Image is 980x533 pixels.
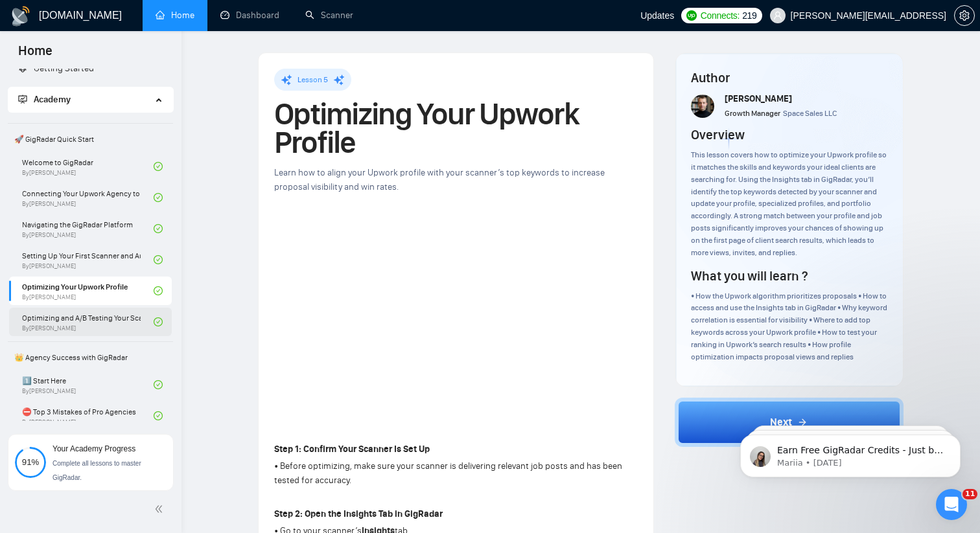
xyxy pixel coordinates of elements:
[154,380,163,389] span: check-circle
[13,111,231,125] p: GigRadar Quick Start
[154,411,163,420] span: check-circle
[691,290,888,363] div: • How the Upwork algorithm prioritizes proposals • How to access and use the Insights tab in GigR...
[18,63,94,74] a: rocketGetting Started
[10,6,31,27] img: logo
[691,95,714,118] img: vlad-t.jpg
[52,460,141,481] span: Complete all lessons to master GigRadar.
[725,93,792,104] span: [PERSON_NAME]
[274,459,638,488] p: • Before optimizing, make sure your scanner is delivering relevant job posts and has been tested ...
[9,126,172,152] span: 🚀 GigRadar Quick Start
[52,444,135,453] span: Your Academy Progress
[274,508,443,519] strong: Step 2: Open the Insights Tab in GigRadar
[962,489,977,499] span: 11
[955,10,974,21] span: setting
[220,10,279,21] a: dashboardDashboard
[30,437,56,446] span: Home
[13,162,231,176] p: Upwork Basics
[22,183,154,212] a: Connecting Your Upwork Agency to GigRadarBy[PERSON_NAME]
[8,32,251,58] input: Search for help
[22,308,154,336] a: Optimizing and A/B Testing Your Scanner for Better ResultsBy[PERSON_NAME]
[274,444,430,455] strong: Step 1: Confirm Your Scanner Is Set Up
[13,330,55,343] span: 6 articles
[13,380,55,394] span: 2 articles
[18,94,71,105] span: Academy
[108,437,152,446] span: Messages
[154,503,167,516] span: double-left
[13,229,55,242] span: 4 articles
[154,286,163,295] span: check-circle
[13,128,60,141] span: 20 articles
[18,95,27,104] span: fund-projection-screen
[154,255,163,264] span: check-circle
[13,212,231,226] p: Dashboard
[154,162,163,171] span: check-circle
[773,11,782,20] span: user
[305,10,353,21] a: searchScanner
[86,404,172,456] button: Messages
[154,224,163,233] span: check-circle
[721,407,980,498] iframe: Intercom notifications message
[8,56,173,82] li: Getting Started
[8,32,251,58] div: Search for helpSearch for help
[13,313,231,327] p: Using Auto Bidder
[13,178,55,192] span: 4 articles
[725,109,780,118] span: Growth Manager
[701,8,740,23] span: Connects:
[691,69,888,87] h4: Author
[22,370,154,399] a: 1️⃣ Start HereBy[PERSON_NAME]
[274,167,605,192] span: Learn how to align your Upwork profile with your scanner’s top keywords to increase proposal visi...
[22,152,154,181] a: Welcome to GigRadarBy[PERSON_NAME]
[204,437,227,446] span: Help
[954,10,975,21] a: setting
[13,263,231,277] p: Setting up a Scanner
[936,489,967,520] iframe: Intercom live chat
[691,126,745,144] h4: Overview
[15,458,46,466] span: 91%
[691,149,888,259] div: This lesson covers how to optimize your Upwork profile so it matches the skills and keywords your...
[22,402,154,430] a: ⛔ Top 3 Mistakes of Pro AgenciesBy[PERSON_NAME]
[113,5,148,27] h1: Help
[742,8,756,23] span: 219
[274,100,638,157] h1: Optimizing Your Upwork Profile
[22,245,154,274] a: Setting Up Your First Scanner and Auto-BidderBy[PERSON_NAME]
[156,10,194,21] a: homeHome
[691,267,808,285] h4: What you will learn ?
[675,398,904,447] button: Next
[22,277,154,305] a: Optimizing Your Upwork ProfileBy[PERSON_NAME]
[686,10,697,21] img: upwork-logo.png
[22,214,154,243] a: Navigating the GigRadar PlatformBy[PERSON_NAME]
[9,345,172,370] span: 👑 Agency Success with GigRadar
[8,41,63,69] span: Home
[154,193,163,202] span: check-circle
[297,75,328,84] span: Lesson 5
[783,109,837,118] span: Space Sales LLC
[13,279,60,293] span: 15 articles
[13,74,246,90] h2: 9 collections
[173,404,259,456] button: Help
[34,94,71,105] span: Academy
[13,364,231,378] p: Notifications
[640,10,674,21] span: Updates
[954,5,975,26] button: setting
[154,317,163,326] span: check-circle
